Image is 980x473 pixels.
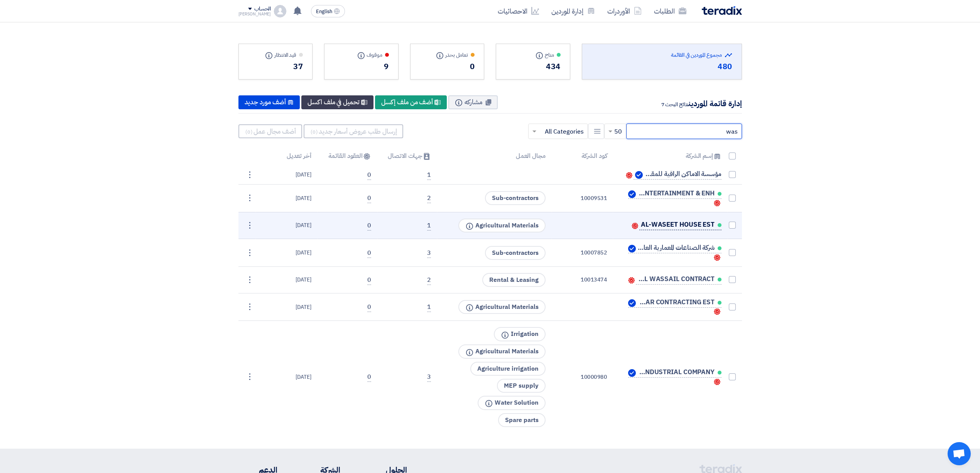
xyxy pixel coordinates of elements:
[635,171,643,179] img: Verified Account
[485,191,546,205] span: Sub-contractors
[245,128,253,136] span: (0)
[334,61,389,72] div: 9
[427,193,431,203] span: 2
[256,165,318,185] td: [DATE]
[427,275,431,285] span: 2
[552,185,613,212] td: 10009531
[552,266,613,293] td: 10013474
[448,95,498,109] button: مشاركه
[485,246,546,260] span: Sub-contractors
[465,97,482,107] span: مشاركه
[367,372,371,382] span: 0
[367,248,371,258] span: 0
[498,413,546,427] span: Spare parts
[256,321,318,433] td: [DATE]
[634,170,721,180] a: مؤسسة الاماكن الراقية للمقاولات Verified Account
[628,299,636,307] img: Verified Account
[545,2,601,20] a: إدارة الموردين
[628,190,636,198] img: Verified Account
[248,61,303,72] div: 37
[243,301,256,313] div: ⋮
[311,5,345,17] button: English
[334,51,389,59] div: موقوف
[256,239,318,267] td: [DATE]
[256,212,318,239] td: [DATE]
[628,368,721,378] a: ALWASAIL INDUSTRIAL COMPANY Verified Account
[367,302,371,312] span: 0
[636,275,721,285] a: ABDAA AL WASSAIL CONTRACT
[591,61,732,72] div: 480
[238,124,302,138] button: أضف مجال عمل(0)
[470,362,546,376] span: Agriculture irrigation
[591,51,732,59] div: مجموع الموردين في القائمة
[256,147,318,165] th: أخر تعديل
[238,95,300,109] div: أضف مورد جديد
[367,221,371,231] span: 0
[248,51,303,59] div: قيد الانتظار
[427,170,431,180] span: 1
[492,2,545,20] a: الاحصائيات
[628,298,721,308] a: MAWASIM ALKHOBAR CONTRACTING EST Verified Account
[497,379,546,393] span: MEP supply
[427,248,431,258] span: 3
[437,147,552,165] th: مجال العمل
[628,189,721,199] a: SAUDI WASIT CO. ENTERTAINMENT & ENH Verified Account
[458,219,546,233] span: Agricultural Materials
[482,273,546,287] span: Rental & Leasing
[644,171,721,177] span: مؤسسة الاماكن الراقية للمقاولات
[637,190,715,197] span: SAUDI WASIT CO. ENTERTAINMENT & ENH
[316,9,332,14] span: English
[304,124,403,138] button: إرسال طلب عروض أسعار جديد(0)
[637,369,715,375] span: ALWASAIL INDUSTRIAL COMPANY
[377,147,437,165] th: جهات الاتصال
[243,274,256,286] div: ⋮
[637,299,715,305] span: MAWASIM ALKHOBAR CONTRACTING EST
[613,147,728,165] th: إسم الشركة
[375,95,447,109] div: أضف من ملف إكسل
[614,127,622,136] span: 50
[552,239,613,267] td: 10007852
[256,293,318,321] td: [DATE]
[657,98,742,109] div: إدارة قائمة الموردين
[628,244,721,253] a: شركة الصناعات المعمارية العالمية للصناعة Verified Account
[505,61,561,72] div: 434
[254,6,271,12] div: الحساب
[243,192,256,204] div: ⋮
[256,266,318,293] td: [DATE]
[367,170,371,180] span: 0
[367,275,371,285] span: 0
[478,396,546,410] span: Water Solution
[458,300,546,314] span: Agricultural Materials
[318,147,377,165] th: العقود القائمة
[637,276,715,282] span: ABDAA AL WASSAIL CONTRACT
[367,193,371,203] span: 0
[420,51,475,59] div: تعامل بحذر
[243,219,256,232] div: ⋮
[505,51,561,59] div: متاح
[420,61,475,72] div: 0
[626,124,742,139] input: . . . إبحث في القائمة
[948,442,971,465] div: Open chat
[311,128,318,136] span: (0)
[628,369,636,377] img: Verified Account
[243,169,256,181] div: ⋮
[427,372,431,382] span: 3
[552,147,613,165] th: كود الشركة
[637,245,715,251] span: شركة الصناعات المعمارية العالمية للصناعة
[494,327,546,341] span: Irrigation
[601,2,648,20] a: الأوردرات
[243,371,256,383] div: ⋮
[702,6,742,15] img: Teradix logo
[238,12,271,16] div: [PERSON_NAME]
[243,247,256,259] div: ⋮
[274,5,286,17] img: profile_test.png
[628,245,636,253] img: Verified Account
[661,100,689,109] span: نتائج البحث 7
[641,222,715,228] span: AL-WASEET HOUSE EST
[427,221,431,231] span: 1
[301,95,373,109] div: تحميل في ملف اكسل
[458,344,546,359] span: Agricultural Materials
[648,2,693,20] a: الطلبات
[552,321,613,433] td: 10000980
[256,185,318,212] td: [DATE]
